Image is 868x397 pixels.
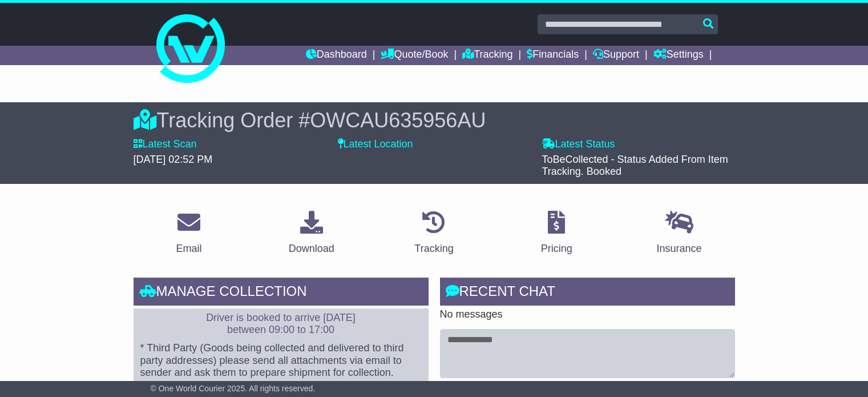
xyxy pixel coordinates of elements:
a: Pricing [534,207,580,260]
div: Insurance [657,241,702,256]
div: Email [176,241,201,256]
a: Download [281,207,342,260]
div: Tracking Order # [134,108,735,133]
div: RECENT CHAT [440,278,735,308]
span: ToBeCollected - Status Added From Item Tracking. Booked [542,154,728,178]
span: OWCAU635956AU [310,109,486,132]
p: * Third Party (Goods being collected and delivered to third party addresses) please send all atta... [140,342,422,379]
a: Quote/Book [381,46,448,65]
a: Tracking [407,207,461,260]
div: Tracking [414,241,453,256]
div: Download [289,241,334,256]
label: Latest Scan [134,138,197,151]
a: Insurance [649,207,709,260]
p: No messages [440,308,735,321]
label: Latest Status [542,138,615,151]
label: Latest Location [338,138,413,151]
div: Pricing [541,241,572,256]
a: Financials [527,46,579,65]
a: Settings [653,46,704,65]
span: [DATE] 02:52 PM [134,154,213,165]
p: Driver is booked to arrive [DATE] between 09:00 to 17:00 [140,312,422,336]
a: Support [593,46,639,65]
div: Manage collection [134,278,429,308]
a: Email [168,207,209,260]
span: © One World Courier 2025. All rights reserved. [151,384,316,393]
a: Dashboard [306,46,367,65]
a: Tracking [462,46,512,65]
